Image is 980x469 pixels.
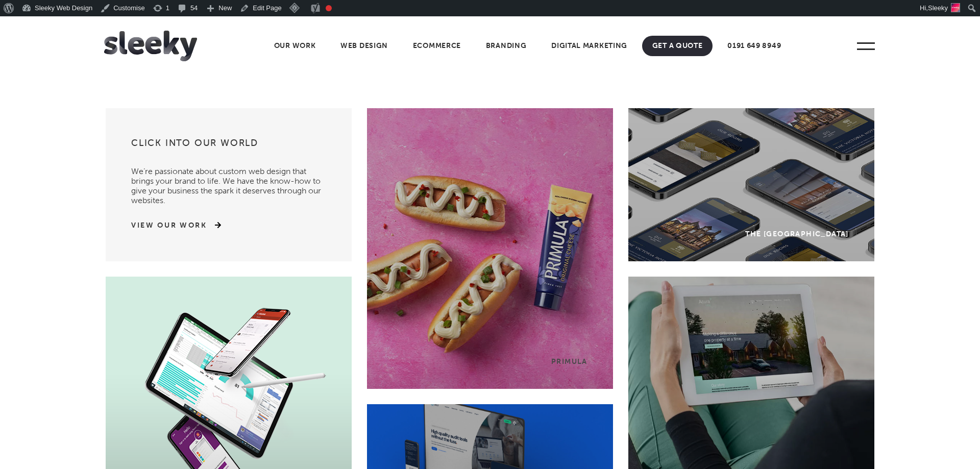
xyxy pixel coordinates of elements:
a: Primula [367,108,613,389]
a: Digital Marketing [541,36,638,56]
img: arrow [207,221,221,229]
a: Branding [476,36,537,56]
img: Sleeky Web Design Newcastle [104,31,197,61]
a: Get A Quote [642,36,713,56]
a: Ecommerce [403,36,471,56]
a: View Our Work [131,220,207,231]
div: The [GEOGRAPHIC_DATA] [745,230,848,238]
h3: Click into our world [131,137,326,156]
a: The [GEOGRAPHIC_DATA] [628,108,874,261]
a: 0191 649 8949 [717,36,791,56]
a: Our Work [264,36,326,56]
a: Web Design [330,36,398,56]
p: We’re passionate about custom web design that brings your brand to life. We have the know-how to ... [131,156,326,205]
span: Sleeky [928,4,948,12]
div: Focus keyphrase not set [326,5,332,11]
div: Primula [551,357,587,366]
img: sleeky-avatar.svg [951,3,960,12]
